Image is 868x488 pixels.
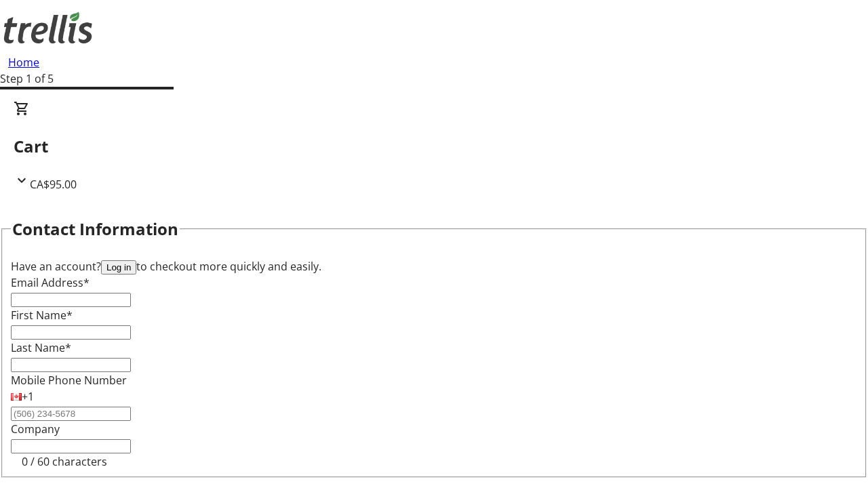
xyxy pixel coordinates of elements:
h2: Contact Information [12,217,178,241]
input: (506) 234-5678 [11,407,131,421]
span: CA$95.00 [30,177,77,192]
label: Company [11,422,60,436]
label: Email Address* [11,275,90,290]
div: CartCA$95.00 [14,100,854,192]
label: Last Name* [11,340,71,355]
tr-character-limit: 0 / 60 characters [22,454,107,469]
div: Have an account? to checkout more quickly and easily. [11,258,857,274]
h2: Cart [14,134,854,159]
label: Mobile Phone Number [11,373,127,388]
label: First Name* [11,308,73,323]
button: Log in [101,260,136,274]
